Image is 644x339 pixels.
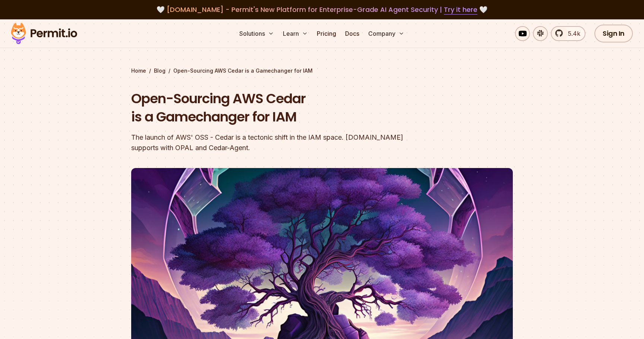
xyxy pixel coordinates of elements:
[167,5,477,14] span: [DOMAIN_NAME] - Permit's New Platform for Enterprise-Grade AI Agent Security |
[280,26,311,41] button: Learn
[131,67,146,75] a: Home
[563,29,580,38] span: 5.4k
[7,21,80,46] img: Permit logo
[551,26,585,41] a: 5.4k
[131,89,417,126] h1: Open-Sourcing AWS Cedar is a Gamechanger for IAM
[365,26,407,41] button: Company
[594,25,633,42] a: Sign In
[131,67,513,75] div: / /
[131,132,417,153] div: The launch of AWS' OSS - Cedar is a tectonic shift in the IAM space. [DOMAIN_NAME] supports with ...
[342,26,362,41] a: Docs
[154,67,165,75] a: Blog
[236,26,277,41] button: Solutions
[18,4,626,15] div: 🤍 🤍
[444,5,477,15] a: Try it here
[314,26,339,41] a: Pricing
